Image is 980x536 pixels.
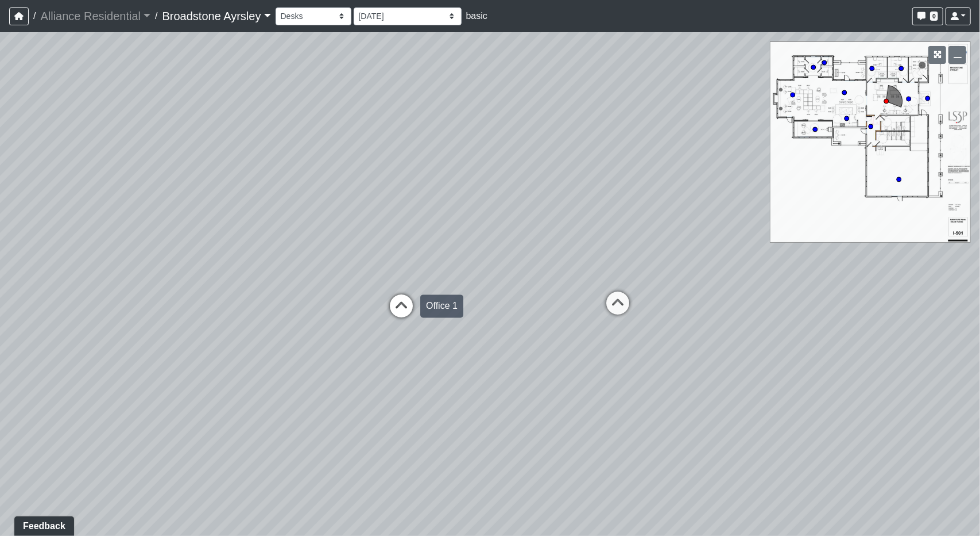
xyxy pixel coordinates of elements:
div: Office 1 [420,294,463,317]
span: / [150,5,162,28]
a: Alliance Residential [40,5,150,28]
button: 0 [912,7,943,25]
span: 0 [930,12,938,21]
span: basic [466,11,487,21]
a: Broadstone Ayrsley [162,5,271,28]
span: / [29,5,40,28]
iframe: Ybug feedback widget [9,513,76,536]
